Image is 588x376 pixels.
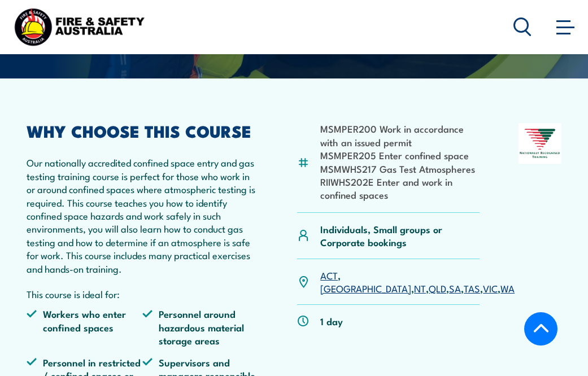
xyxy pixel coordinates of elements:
[27,123,259,138] h2: WHY CHOOSE THIS COURSE
[27,287,259,300] p: This course is ideal for:
[500,281,515,295] a: WA
[320,269,515,295] p: , , , , , , ,
[320,222,480,249] p: Individuals, Small groups or Corporate bookings
[27,156,259,275] p: Our nationally accredited confined space entry and gas testing training course is perfect for tho...
[142,307,258,347] li: Personnel around hazardous material storage areas
[519,123,561,164] img: Nationally Recognised Training logo.
[449,281,461,295] a: SA
[27,307,142,347] li: Workers who enter confined spaces
[483,281,498,295] a: VIC
[320,314,343,327] p: 1 day
[320,175,480,202] li: RIIWHS202E Enter and work in confined spaces
[320,162,480,175] li: MSMWHS217 Gas Test Atmospheres
[414,281,426,295] a: NT
[320,268,338,282] a: ACT
[464,281,480,295] a: TAS
[320,148,480,161] li: MSMPER205 Enter confined space
[429,281,446,295] a: QLD
[320,122,480,148] li: MSMPER200 Work in accordance with an issued permit
[320,281,411,295] a: [GEOGRAPHIC_DATA]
